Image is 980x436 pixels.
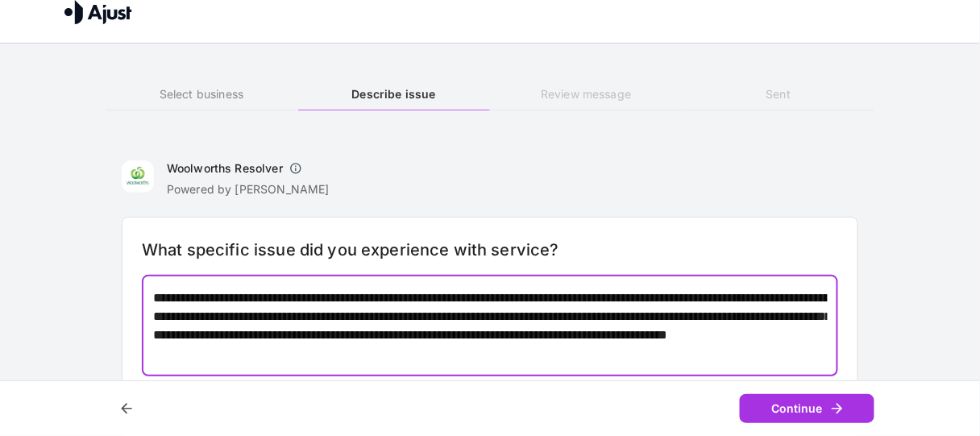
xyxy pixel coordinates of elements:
h6: Woolworths Resolver [167,160,283,176]
button: Continue [740,394,874,424]
h6: Review message [490,85,682,103]
h6: Select business [106,85,297,103]
h6: Sent [683,85,874,103]
h6: Describe issue [298,85,490,103]
p: Powered by [PERSON_NAME] [167,181,330,197]
h6: What specific issue did you experience with service? [142,237,838,263]
img: Woolworths [122,160,154,193]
